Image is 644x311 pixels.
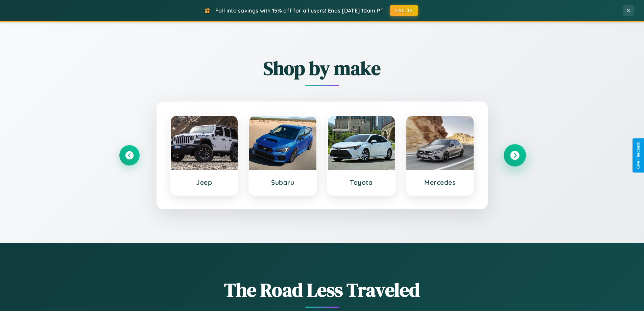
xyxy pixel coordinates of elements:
[215,7,385,14] span: Fall into savings with 15% off for all users! Ends [DATE] 10am PT.
[390,5,418,16] button: FALL15
[636,142,641,169] div: Give Feedback
[119,55,525,81] h2: Shop by make
[177,178,231,186] h3: Jeep
[119,277,525,303] h1: The Road Less Traveled
[413,178,467,186] h3: Mercedes
[256,178,310,186] h3: Subaru
[335,178,388,186] h3: Toyota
